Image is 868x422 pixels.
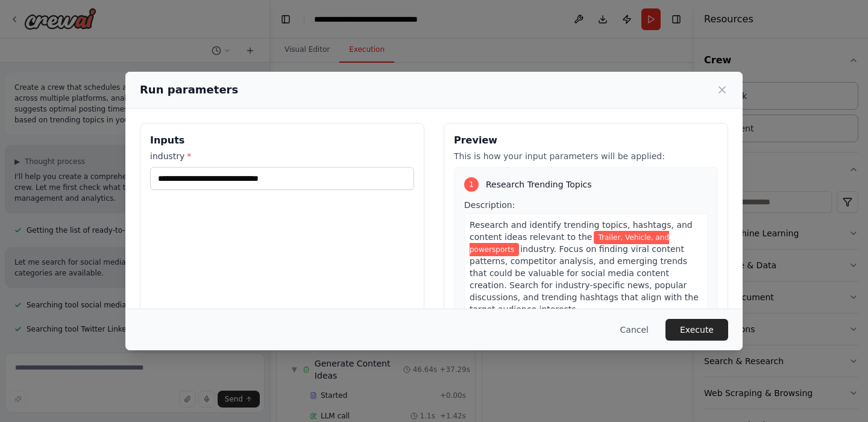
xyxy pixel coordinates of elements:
h3: Preview [454,133,718,148]
button: Cancel [611,319,658,341]
button: Execute [665,319,728,341]
h3: Inputs [150,133,414,148]
span: Description: [464,200,515,210]
span: industry. Focus on finding viral content patterns, competitor analysis, and emerging trends that ... [470,244,699,314]
div: 1 [464,177,479,192]
h2: Run parameters [140,81,238,98]
span: Research Trending Topics [486,178,592,191]
span: Research and identify trending topics, hashtags, and content ideas relevant to the [470,220,693,242]
span: Variable: industry [470,231,669,256]
p: This is how your input parameters will be applied: [454,150,718,162]
label: industry [150,150,414,162]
